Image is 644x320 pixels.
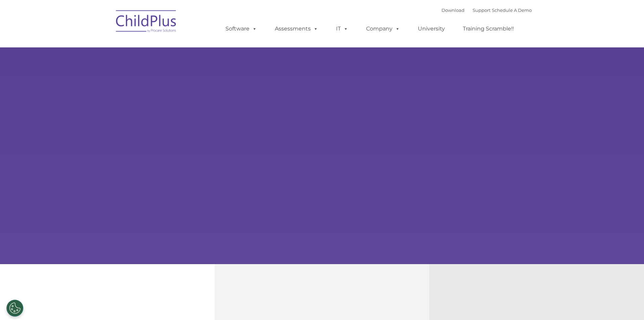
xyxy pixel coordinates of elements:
a: Download [442,7,464,13]
a: Training Scramble!! [456,22,521,36]
font: | [442,7,532,13]
img: ChildPlus by Procare Solutions [113,5,180,39]
a: Support [473,7,491,13]
a: Software [219,22,264,36]
button: Cookies Settings [6,300,23,317]
a: Assessments [268,22,325,36]
a: Company [359,22,407,36]
a: IT [329,22,355,36]
a: Schedule A Demo [492,7,532,13]
a: University [411,22,452,36]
